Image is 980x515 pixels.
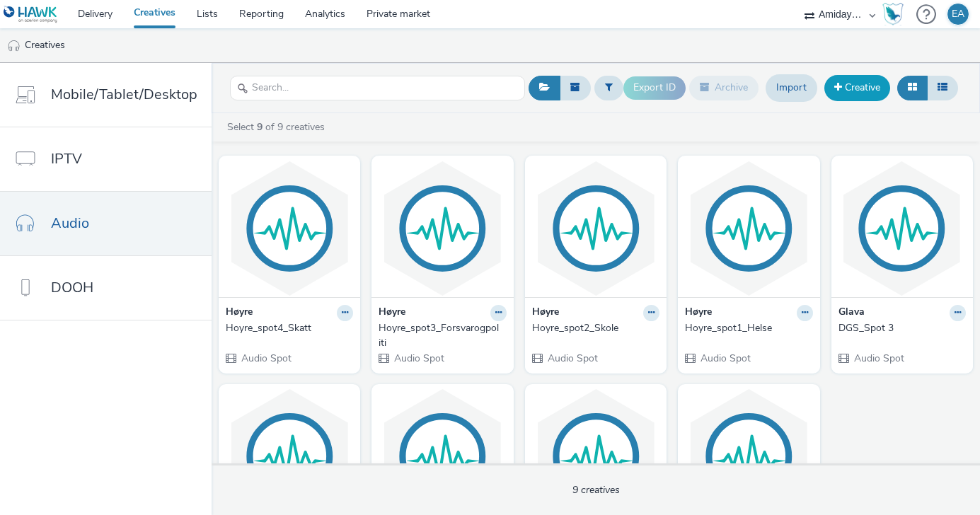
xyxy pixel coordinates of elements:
[699,352,751,365] span: Audio Spot
[546,352,598,365] span: Audio Spot
[689,76,759,100] button: Archive
[4,6,58,23] img: undefined Logo
[51,149,82,169] span: IPTV
[853,352,904,365] span: Audio Spot
[379,321,506,350] a: Hoyre_spot3_Forsvarogpoliti
[685,321,807,335] div: Hoyre_spot1_Helse
[897,76,928,100] button: Grid
[838,305,865,321] strong: Glava
[882,3,904,25] img: Hawk Academy
[226,120,330,134] a: Select of 9 creatives
[824,75,890,100] a: Creative
[681,159,816,297] img: Hoyre_spot1_Helse visual
[532,321,654,335] div: Hoyre_spot2_Skole
[257,120,263,134] strong: 9
[379,305,405,321] strong: Høyre
[222,159,357,297] img: Hoyre_spot4_Skatt visual
[226,321,353,335] a: Hoyre_spot4_Skatt
[572,483,620,497] span: 9 creatives
[226,305,253,321] strong: Høyre
[226,321,347,335] div: Hoyre_spot4_Skatt
[379,321,500,350] div: Hoyre_spot3_Forsvarogpoliti
[952,4,964,25] div: EA
[623,76,686,99] button: Export ID
[838,321,966,335] a: DGS_Spot 3
[529,159,663,297] img: Hoyre_spot2_Skole visual
[51,213,89,233] span: Audio
[393,352,444,365] span: Audio Spot
[532,321,659,335] a: Hoyre_spot2_Skole
[766,74,817,101] a: Import
[927,76,958,100] button: Table
[240,352,292,365] span: Audio Spot
[685,321,812,335] a: Hoyre_spot1_Helse
[230,76,525,100] input: Search...
[685,305,712,321] strong: Høyre
[7,39,21,53] img: audio
[882,3,909,25] a: Hawk Academy
[51,277,93,298] span: DOOH
[51,84,197,105] span: Mobile/Tablet/Desktop
[835,159,969,297] img: DGS_Spot 3 visual
[838,321,960,335] div: DGS_Spot 3
[532,305,559,321] strong: Høyre
[375,159,509,297] img: Hoyre_spot3_Forsvarogpoliti visual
